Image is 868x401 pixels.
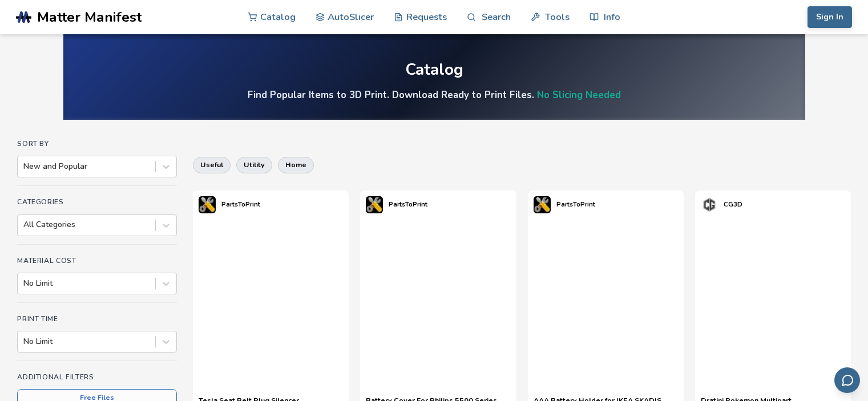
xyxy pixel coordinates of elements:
a: PartsToPrint's profilePartsToPrint [193,191,266,219]
button: useful [193,157,231,173]
button: Send feedback via email [834,367,860,393]
input: No Limit [23,279,26,288]
input: All Categories [23,220,26,229]
h4: Material Cost [17,257,177,265]
a: PartsToPrint's profilePartsToPrint [360,191,433,219]
img: PartsToPrint's profile [534,196,551,213]
a: No Slicing Needed [537,88,621,102]
p: PartsToPrint [221,199,260,210]
a: CG3D's profileCG3D [695,191,748,219]
button: utility [236,157,272,173]
h4: Additional Filters [17,373,177,381]
input: New and Popular [23,162,26,171]
p: PartsToPrint [389,199,427,210]
img: CG3D's profile [701,196,718,213]
span: Matter Manifest [37,9,142,25]
h4: Categories [17,198,177,206]
h4: Find Popular Items to 3D Print. Download Ready to Print Files. [248,88,621,102]
h4: Sort By [17,140,177,148]
button: Sign In [808,6,852,28]
p: PartsToPrint [556,199,595,210]
img: PartsToPrint's profile [366,196,383,213]
button: home [278,157,314,173]
img: PartsToPrint's profile [199,196,216,213]
p: CG3D [724,199,742,210]
div: Catalog [405,61,463,79]
h4: Print Time [17,315,177,323]
input: No Limit [23,337,26,346]
a: PartsToPrint's profilePartsToPrint [528,191,601,219]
